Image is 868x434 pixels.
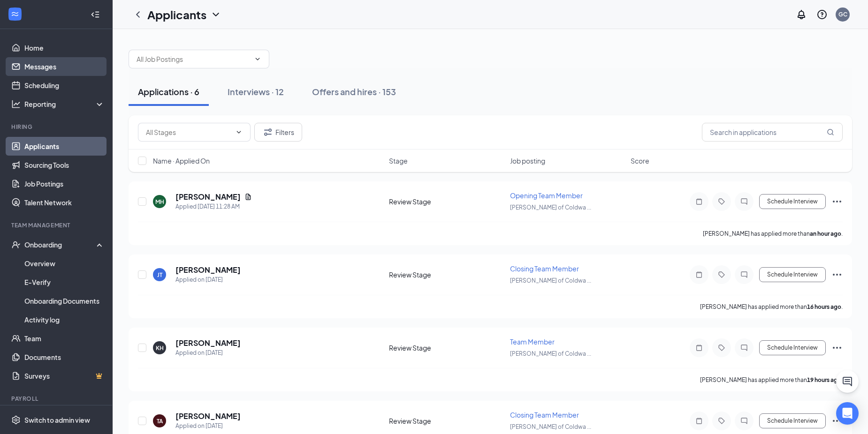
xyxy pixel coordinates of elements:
[510,204,591,211] span: [PERSON_NAME] of Coldwa ...
[693,271,705,278] svg: Note
[389,343,504,352] div: Review Stage
[137,54,250,64] input: All Job Postings
[759,340,826,355] button: Schedule Interview
[739,344,750,352] svg: ChatInactive
[739,271,750,278] svg: ChatInactive
[24,240,97,249] div: Onboarding
[157,271,162,279] div: JT
[24,348,105,367] a: Documents
[510,264,579,273] span: Closing Team Member
[716,417,727,425] svg: Tag
[11,123,103,131] div: Hiring
[836,370,859,393] button: ChatActive
[24,367,105,385] a: SurveysCrown
[700,303,843,311] p: [PERSON_NAME] has applied more than .
[796,9,807,20] svg: Notifications
[631,156,649,165] span: Score
[24,329,105,348] a: Team
[24,38,105,57] a: Home
[739,198,750,205] svg: ChatInactive
[254,123,302,142] button: Filter Filters
[175,421,241,431] div: Applied on [DATE]
[210,9,221,20] svg: ChevronDown
[24,273,105,292] a: E-Verify
[807,303,841,310] b: 16 hours ago
[836,402,859,425] div: Open Intercom Messenger
[175,338,241,348] h5: [PERSON_NAME]
[716,198,727,205] svg: Tag
[11,99,21,109] svg: Analysis
[132,9,144,20] svg: ChevronLeft
[389,416,504,426] div: Review Stage
[831,196,843,207] svg: Ellipses
[10,9,20,19] svg: WorkstreamLogo
[693,417,705,425] svg: Note
[175,192,241,202] h5: [PERSON_NAME]
[807,376,841,383] b: 19 hours ago
[842,376,853,387] svg: ChatActive
[716,271,727,278] svg: Tag
[138,86,199,97] div: Applications · 6
[389,197,504,206] div: Review Stage
[24,174,105,193] a: Job Postings
[510,411,579,419] span: Closing Team Member
[235,128,243,136] svg: ChevronDown
[703,230,843,238] p: [PERSON_NAME] has applied more than .
[816,9,828,20] svg: QuestionInfo
[510,337,555,346] span: Team Member
[11,221,103,229] div: Team Management
[155,198,164,206] div: MH
[254,55,261,63] svg: ChevronDown
[11,415,21,425] svg: Settings
[24,310,105,329] a: Activity log
[716,344,727,352] svg: Tag
[175,411,241,421] h5: [PERSON_NAME]
[702,123,843,142] input: Search in applications
[11,240,21,249] svg: UserCheck
[827,128,834,136] svg: MagnifyingGlass
[24,415,90,425] div: Switch to admin view
[700,376,843,384] p: [PERSON_NAME] has applied more than .
[831,415,843,427] svg: Ellipses
[510,156,545,165] span: Job posting
[759,267,826,282] button: Schedule Interview
[24,193,105,212] a: Talent Network
[831,269,843,280] svg: Ellipses
[175,275,241,284] div: Applied on [DATE]
[810,230,841,237] b: an hour ago
[389,156,408,165] span: Stage
[693,344,705,352] svg: Note
[838,10,847,18] div: GC
[91,10,100,19] svg: Collapse
[759,413,826,428] button: Schedule Interview
[156,344,164,352] div: KH
[153,156,210,165] span: Name · Applied On
[157,417,163,425] div: TA
[262,127,274,138] svg: Filter
[175,348,241,358] div: Applied on [DATE]
[24,254,105,273] a: Overview
[739,417,750,425] svg: ChatInactive
[510,350,591,357] span: [PERSON_NAME] of Coldwa ...
[831,342,843,353] svg: Ellipses
[175,202,252,211] div: Applied [DATE] 11:28 AM
[312,86,396,97] div: Offers and hires · 153
[24,76,105,95] a: Scheduling
[175,265,241,275] h5: [PERSON_NAME]
[147,7,206,22] h1: Applicants
[693,198,705,205] svg: Note
[510,423,591,430] span: [PERSON_NAME] of Coldwa ...
[244,193,252,201] svg: Document
[24,156,105,174] a: Sourcing Tools
[24,57,105,76] a: Messages
[510,277,591,284] span: [PERSON_NAME] of Coldwa ...
[11,395,103,403] div: Payroll
[228,86,284,97] div: Interviews · 12
[24,99,105,109] div: Reporting
[389,270,504,279] div: Review Stage
[146,127,231,137] input: All Stages
[24,137,105,156] a: Applicants
[24,292,105,310] a: Onboarding Documents
[510,191,583,200] span: Opening Team Member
